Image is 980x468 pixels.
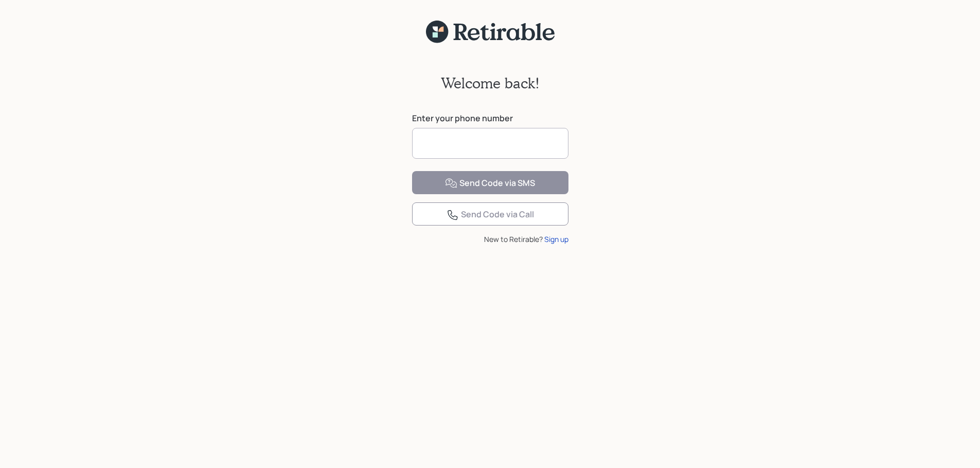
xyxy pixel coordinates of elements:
label: Enter your phone number [412,113,568,124]
button: Send Code via SMS [412,171,568,194]
div: New to Retirable? [412,234,568,245]
h2: Welcome back! [441,74,540,92]
div: Send Code via Call [447,209,534,221]
button: Send Code via Call [412,202,568,226]
div: Send Code via SMS [445,177,535,190]
div: Sign up [544,234,568,245]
